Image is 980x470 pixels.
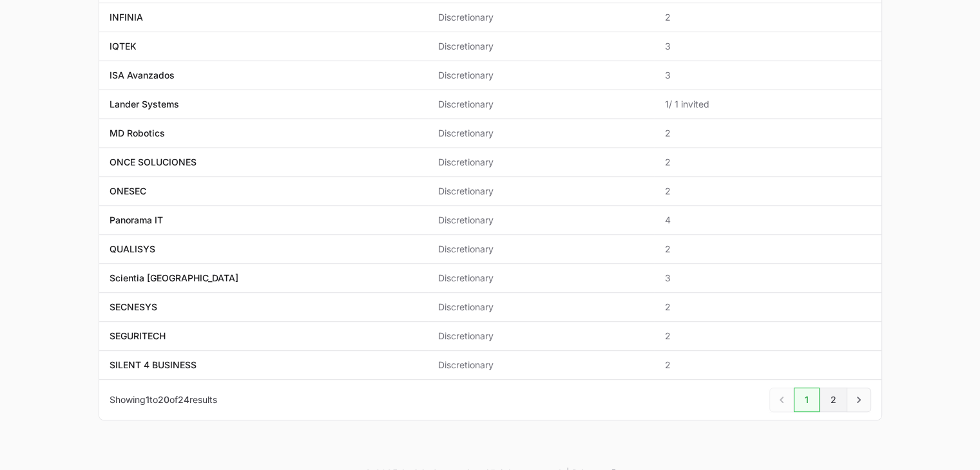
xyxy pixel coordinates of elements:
[665,359,871,371] span: 2
[665,11,871,24] span: 2
[438,272,644,285] span: Discretionary
[146,394,149,405] span: 1
[438,214,644,227] span: Discretionary
[110,243,155,256] p: QUALISYS
[438,330,644,343] span: Discretionary
[820,388,847,412] a: 2
[438,359,644,371] span: Discretionary
[110,185,146,198] p: ONESEC
[110,393,217,406] p: Showing to of results
[665,243,871,256] span: 2
[665,98,871,111] span: 1 / 1 invited
[110,330,166,343] p: SEGURITECH
[110,156,197,169] p: ONCE SOLUCIONES
[665,272,871,285] span: 3
[438,185,644,198] span: Discretionary
[110,301,157,314] p: SECNESYS
[438,156,644,169] span: Discretionary
[665,214,871,227] span: 4
[665,40,871,53] span: 3
[110,98,179,111] p: Lander Systems
[110,359,197,371] p: SILENT 4 BUSINESS
[438,69,644,82] span: Discretionary
[438,11,644,24] span: Discretionary
[438,127,644,140] span: Discretionary
[110,214,163,227] p: Panorama IT
[110,11,143,24] p: INFINIA
[438,243,644,256] span: Discretionary
[665,301,871,314] span: 2
[665,127,871,140] span: 2
[178,394,189,405] span: 24
[665,185,871,198] span: 2
[110,69,175,82] p: ISA Avanzados
[438,98,644,111] span: Discretionary
[438,40,644,53] span: Discretionary
[794,388,820,412] a: 1
[158,394,169,405] span: 20
[665,330,871,343] span: 2
[110,127,165,140] p: MD Robotics
[438,301,644,314] span: Discretionary
[110,272,238,285] p: Scientia [GEOGRAPHIC_DATA]
[847,388,871,412] a: Next
[665,69,871,82] span: 3
[665,156,871,169] span: 2
[110,40,137,53] p: IQTEK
